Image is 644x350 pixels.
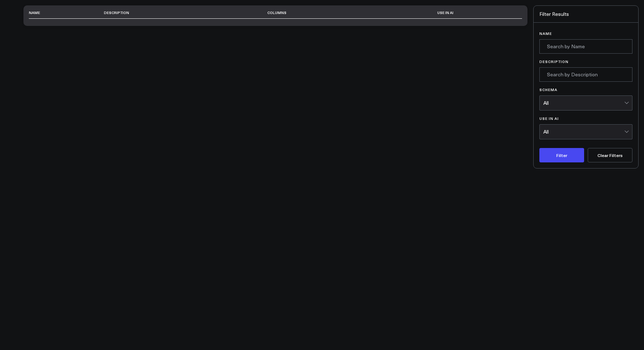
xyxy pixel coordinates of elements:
div: All [543,129,624,135]
label: Use in AI [539,116,632,121]
label: Name [539,31,632,36]
th: Columns [267,7,392,19]
label: Description [539,59,632,64]
div: All [543,100,624,106]
input: Search by Description [539,67,632,82]
button: Clear Filters [588,148,632,162]
button: Filter [539,148,584,162]
th: Use in AI [392,7,499,19]
th: Description [104,7,267,19]
input: Search by Name [539,39,632,54]
label: Schema [539,87,632,92]
th: Name [29,7,104,19]
div: Filter Results [534,6,638,23]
